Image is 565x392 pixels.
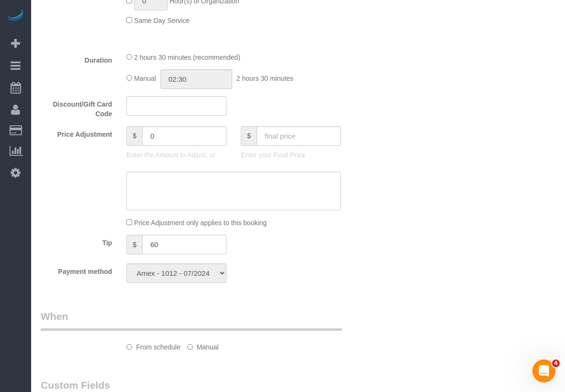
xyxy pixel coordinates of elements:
[34,126,119,139] label: Price Adjustment
[241,126,257,146] span: $
[187,344,193,350] input: Manual
[6,10,25,23] img: Automaid Logo
[187,339,219,352] label: Manual
[134,219,267,227] span: Price Adjustment only applies to this booking
[237,75,294,82] span: 2 hours 30 minutes
[126,126,142,146] span: $
[34,52,119,65] label: Duration
[134,54,240,61] span: 2 hours 30 minutes (recommended)
[126,339,181,352] label: From schedule
[34,235,119,248] label: Tip
[134,75,156,82] span: Manual
[134,17,190,24] span: Same Day Service
[552,359,560,367] span: 4
[126,150,226,160] p: Enter the Amount to Adjust, or
[532,359,555,382] iframe: Intercom live chat
[257,126,341,146] input: final price
[34,96,119,119] label: Discount/Gift Card Code
[34,263,119,276] label: Payment method
[41,309,342,331] legend: When
[241,150,341,160] p: Enter your Final Price
[126,344,132,350] input: From schedule
[126,235,142,254] span: $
